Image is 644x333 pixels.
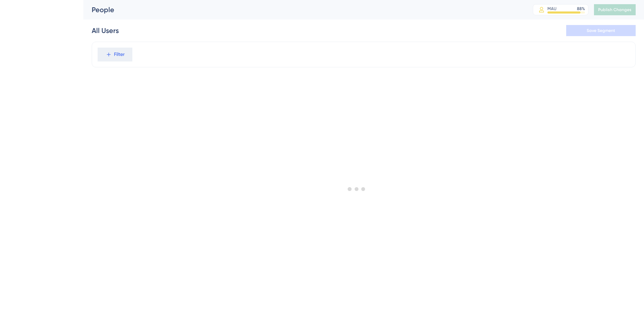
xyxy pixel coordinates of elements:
[547,6,556,11] div: MAU
[587,28,615,33] span: Save Segment
[577,6,585,11] div: 88 %
[598,7,631,13] span: Publish Changes
[594,4,636,15] button: Publish Changes
[92,5,515,15] div: People
[566,25,636,36] button: Save Segment
[92,26,119,35] div: All Users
